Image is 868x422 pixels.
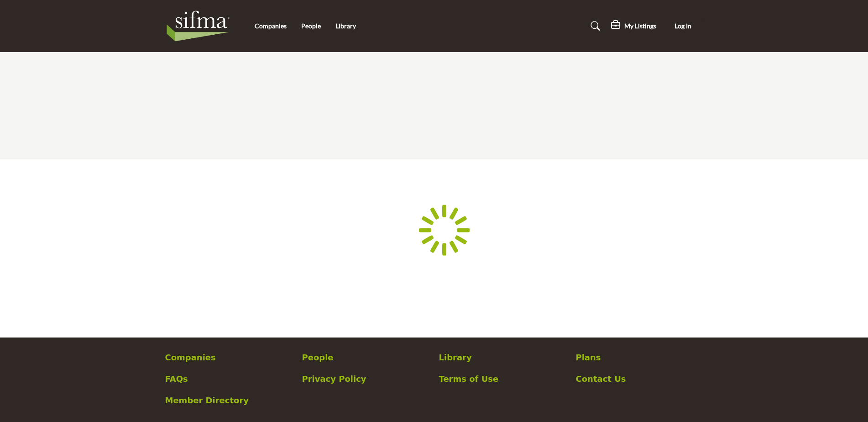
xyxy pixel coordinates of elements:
img: Site Logo [165,8,236,44]
h5: My Listings [624,22,656,30]
div: My Listings [611,21,656,32]
a: Terms of Use [439,373,566,385]
a: Plans [576,351,703,364]
a: Contact Us [576,373,703,385]
a: Library [335,22,356,30]
a: Privacy Policy [302,373,429,385]
a: People [302,351,429,364]
a: Library [439,351,566,364]
button: Log In [663,18,703,35]
a: Companies [255,22,287,30]
a: Member Directory [165,394,293,406]
a: People [301,22,321,30]
a: Search [582,19,606,33]
a: Companies [165,351,293,364]
a: FAQs [165,373,293,385]
span: Log In [675,22,691,30]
